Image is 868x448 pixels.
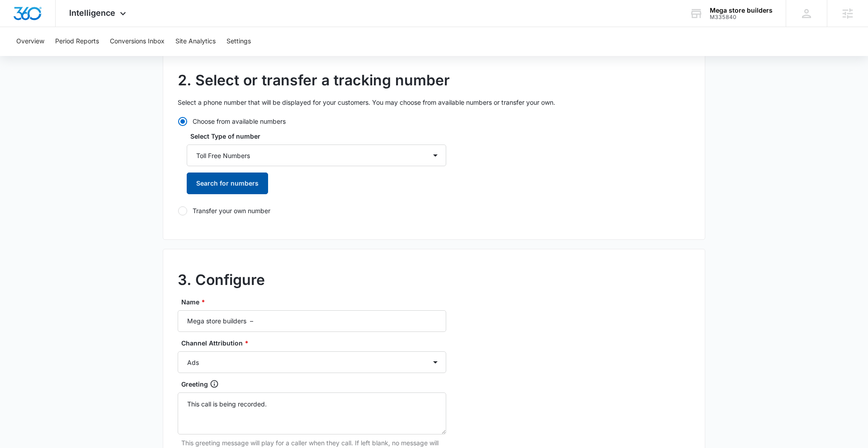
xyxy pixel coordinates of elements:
[226,27,251,56] button: Settings
[178,117,446,126] label: Choose from available numbers
[175,27,216,56] button: Site Analytics
[69,8,115,18] span: Intelligence
[178,392,446,434] textarea: This call is being recorded.
[710,7,773,14] div: account name
[178,269,690,291] h2: 3. Configure
[181,297,450,307] label: Name
[178,70,690,91] h2: 2. Select or transfer a tracking number
[181,379,208,389] p: Greeting
[178,206,446,215] label: Transfer your own number
[178,98,690,107] p: Select a phone number that will be displayed for your customers. You may choose from available nu...
[710,14,773,20] div: account id
[181,338,450,348] label: Channel Attribution
[110,27,165,56] button: Conversions Inbox
[16,27,44,56] button: Overview
[55,27,99,56] button: Period Reports
[187,173,268,194] button: Search for numbers
[190,131,450,141] label: Select Type of number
